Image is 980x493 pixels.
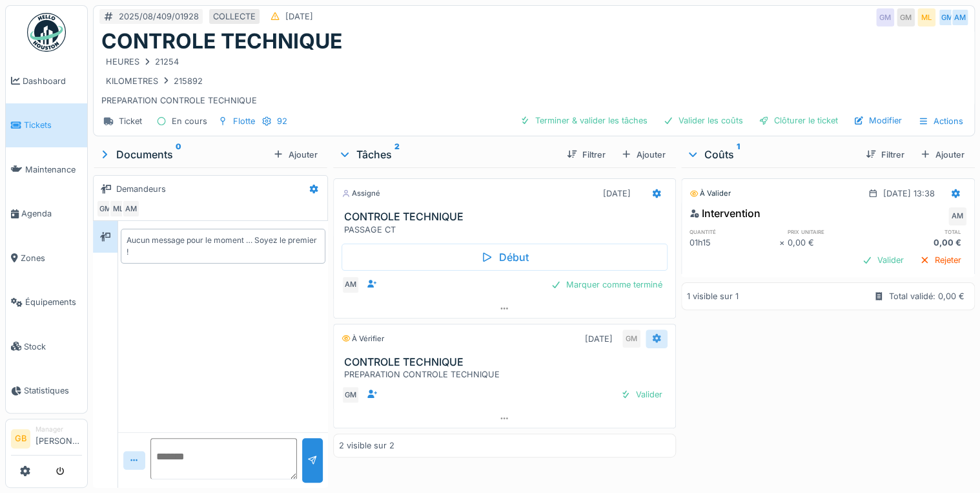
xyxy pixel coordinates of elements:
span: Maintenance [25,163,82,176]
h6: total [877,227,966,236]
div: 0,00 € [877,236,966,249]
div: PREPARATION CONTROLE TECHNIQUE [101,54,966,107]
div: À vérifier [342,333,384,344]
div: Tâches [338,147,556,162]
a: Maintenance [6,147,87,192]
div: Demandeurs [116,183,166,195]
div: Marquer comme terminé [546,276,668,293]
span: Dashboard [23,75,82,87]
a: GB Manager[PERSON_NAME] [11,425,82,456]
div: PREPARATION CONTROLE TECHNIQUE [344,368,669,381]
div: Filtrer [861,146,910,163]
div: Total validé: 0,00 € [889,290,965,302]
div: Modifier [848,112,907,129]
div: 2 visible sur 2 [339,439,394,452]
div: 1 visible sur 1 [687,290,739,302]
span: Zones [21,252,82,264]
a: Dashboard [6,59,87,103]
div: GM [876,8,894,26]
h1: CONTROLE TECHNIQUE [101,29,342,54]
div: En cours [172,115,207,127]
div: GM [622,330,640,348]
sup: 0 [176,147,181,162]
div: [DATE] [585,333,613,345]
div: COLLECTE [213,10,256,23]
div: Ajouter [616,146,671,163]
div: 0,00 € [787,236,877,249]
div: ML [109,200,127,218]
a: Équipements [6,280,87,325]
li: GB [11,429,30,448]
div: Aucun message pour le moment … Soyez le premier ! [127,235,320,258]
div: [DATE] [285,10,313,23]
h3: CONTROLE TECHNIQUE [344,211,669,223]
a: Zones [6,236,87,280]
span: Tickets [24,119,82,131]
div: Ticket [119,115,142,127]
div: Début [342,244,667,271]
div: Filtrer [562,146,611,163]
h3: CONTROLE TECHNIQUE [344,356,669,368]
div: Actions [912,112,969,131]
div: Intervention [689,205,761,221]
div: Rejeter [914,251,966,269]
sup: 2 [394,147,400,162]
div: 01h15 [689,236,779,249]
div: Flotte [233,115,255,127]
div: GM [96,200,114,218]
div: HEURES 21254 [106,56,179,68]
div: [DATE] 13:38 [883,187,935,200]
h6: prix unitaire [787,227,877,236]
div: AM [948,207,966,226]
h6: quantité [689,227,779,236]
div: Ajouter [268,146,323,163]
a: Statistiques [6,369,87,414]
span: Agenda [21,207,82,220]
div: Valider [615,386,668,403]
div: Valider les coûts [658,112,748,129]
div: Clôturer le ticket [753,112,843,129]
li: [PERSON_NAME] [36,425,82,452]
div: × [779,236,788,249]
div: 92 [277,115,287,127]
div: 2025/08/409/01928 [119,10,199,23]
div: Documents [98,147,268,162]
div: Terminer & valider les tâches [515,112,653,129]
div: AM [951,8,969,26]
span: Équipements [25,296,82,308]
sup: 1 [737,147,740,162]
div: Valider [857,251,909,269]
a: Tickets [6,103,87,148]
div: GM [897,8,915,26]
span: Statistiques [24,384,82,397]
div: AM [122,200,140,218]
div: AM [342,276,360,294]
div: GM [938,8,956,26]
img: Badge_color-CXgf-gQk.svg [27,13,66,52]
div: ML [917,8,935,26]
div: KILOMETRES 215892 [106,75,203,87]
div: PASSAGE CT [344,224,669,236]
div: À valider [689,188,731,199]
div: Manager [36,425,82,434]
div: Assigné [342,188,380,199]
div: Coûts [686,147,855,162]
a: Stock [6,324,87,369]
div: Ajouter [915,146,970,163]
span: Stock [24,341,82,353]
a: Agenda [6,192,87,236]
div: GM [342,386,360,404]
div: [DATE] [603,187,631,200]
